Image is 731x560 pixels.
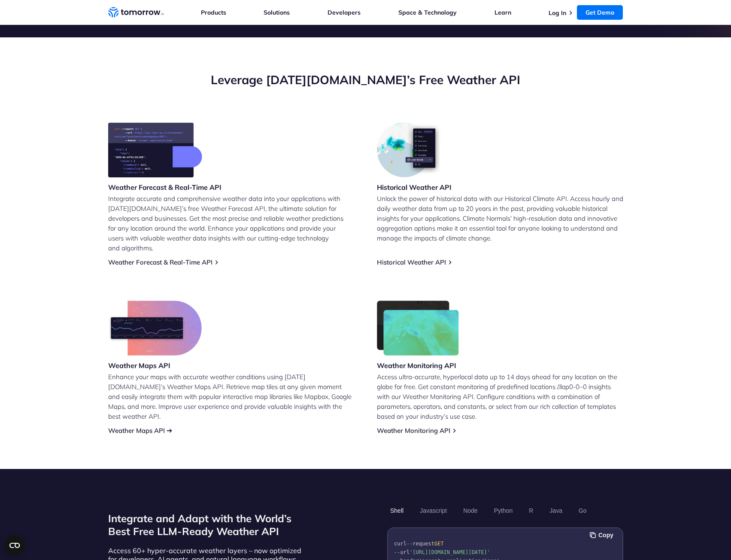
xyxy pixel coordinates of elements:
[377,194,623,243] p: Unlock the power of historical data with our Historical Climate API. Access hourly and daily weat...
[398,9,457,16] a: Space & Technology
[377,183,452,192] h3: Historical Weather API
[413,541,434,547] span: request
[108,258,212,266] a: Weather Forecast & Real-Time API
[4,535,25,556] button: Open CMP widget
[546,503,565,518] button: Java
[590,530,616,540] button: Copy
[201,9,226,16] a: Products
[400,549,409,555] span: url
[377,426,450,435] a: Weather Monitoring API
[494,9,511,16] a: Learn
[108,512,306,538] h2: Integrate and Adapt with the World’s Best Free LLM-Ready Weather API
[108,72,623,88] h2: Leverage [DATE][DOMAIN_NAME]’s Free Weather API
[417,503,450,518] button: Javascript
[377,361,459,370] h3: Weather Monitoring API
[549,9,566,17] a: Log In
[577,5,623,20] a: Get Demo
[526,503,536,518] button: R
[377,258,446,266] a: Historical Weather API
[108,372,355,421] p: Enhance your maps with accurate weather conditions using [DATE][DOMAIN_NAME]’s Weather Maps API. ...
[460,503,480,518] button: Node
[108,6,164,19] a: Home link
[108,426,165,435] a: Weather Maps API
[108,183,221,192] h3: Weather Forecast & Real-Time API
[409,549,490,555] span: '[URL][DOMAIN_NAME][DATE]'
[434,541,443,547] span: GET
[387,503,406,518] button: Shell
[108,194,355,253] p: Integrate accurate and comprehensive weather data into your applications with [DATE][DOMAIN_NAME]...
[491,503,516,518] button: Python
[406,541,412,547] span: --
[264,9,290,16] a: Solutions
[394,549,400,555] span: --
[377,372,623,421] p: Access ultra-accurate, hyperlocal data up to 14 days ahead for any location on the globe for free...
[575,503,589,518] button: Go
[108,361,202,370] h3: Weather Maps API
[394,541,406,547] span: curl
[328,9,361,16] a: Developers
